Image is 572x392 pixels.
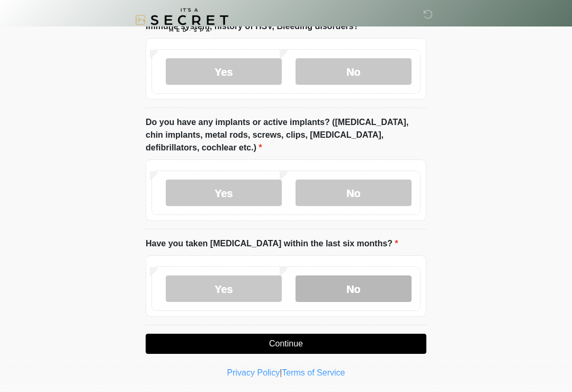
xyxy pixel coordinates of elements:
label: Yes [166,58,282,85]
button: Continue [146,334,426,354]
label: Yes [166,275,282,302]
label: No [296,58,412,85]
a: | [280,368,282,377]
label: No [296,275,412,302]
a: Privacy Policy [227,368,280,377]
label: No [296,180,412,206]
label: Yes [166,180,282,206]
label: Do you have any implants or active implants? ([MEDICAL_DATA], chin implants, metal rods, screws, ... [146,116,426,154]
a: Terms of Service [282,368,345,377]
img: It's A Secret Med Spa Logo [135,8,228,32]
label: Have you taken [MEDICAL_DATA] within the last six months? [146,237,398,250]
